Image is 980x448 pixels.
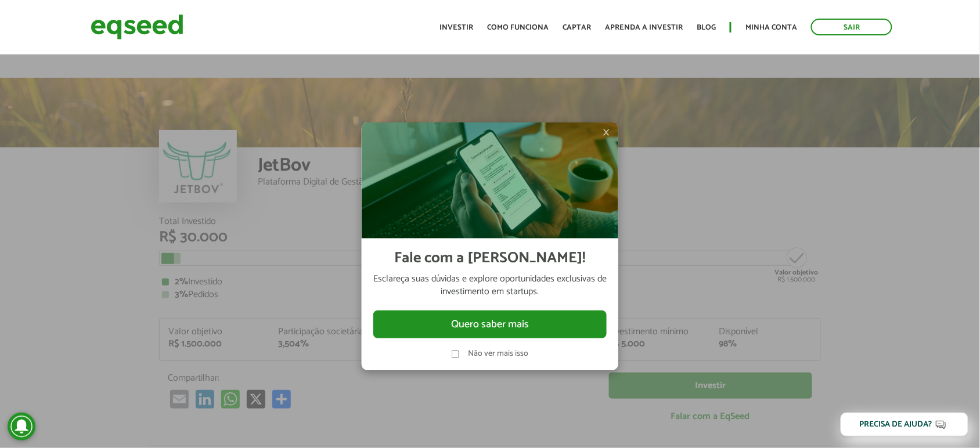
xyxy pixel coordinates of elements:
img: Imagem celular [362,122,618,239]
a: Blog [697,24,716,31]
a: Aprenda a investir [605,24,683,31]
a: Captar [563,24,591,31]
h2: Fale com a [PERSON_NAME]! [395,250,586,267]
a: Investir [439,24,473,31]
label: Não ver mais isso [468,350,528,358]
a: Minha conta [745,24,797,31]
p: Esclareça suas dúvidas e explore oportunidades exclusivas de investimento em startups. [373,273,607,299]
a: Como funciona [487,24,549,31]
span: × [603,125,610,139]
img: EqSeed [91,12,183,42]
a: Sair [811,19,892,35]
button: Quero saber mais [373,310,607,338]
